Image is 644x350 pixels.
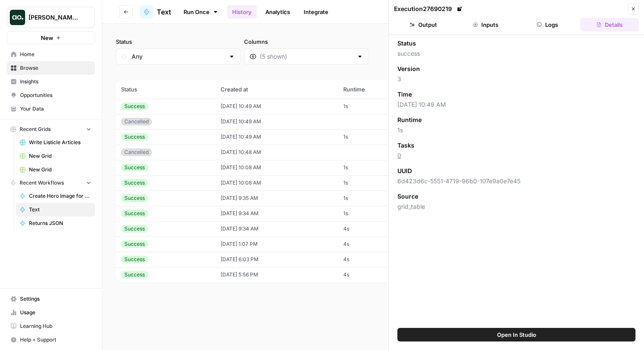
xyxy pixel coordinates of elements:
[29,152,91,160] span: New Grid
[29,139,91,146] span: Write Listicle Articles
[132,52,225,61] input: Any
[121,102,148,110] div: Success
[116,65,630,80] span: (12 records)
[397,126,635,134] span: 1s
[16,203,95,216] a: Text
[338,236,415,252] td: 4s
[497,330,536,339] span: Open In Studio
[397,202,635,211] span: grid_table
[216,252,338,267] td: [DATE] 6:03 PM
[397,328,635,341] button: Open In Studio
[216,160,338,175] td: [DATE] 10:08 AM
[244,37,369,46] label: Columns
[397,90,412,99] span: Time
[121,194,148,202] div: Success
[121,225,148,233] div: Success
[338,99,415,114] td: 1s
[20,105,91,113] span: Your Data
[16,149,95,163] a: New Grid
[20,78,91,85] span: Insights
[394,18,453,31] button: Output
[216,191,338,206] td: [DATE] 9:35 AM
[397,116,422,124] span: Runtime
[216,236,338,252] td: [DATE] 1:07 PM
[121,118,152,125] div: Cancelled
[116,37,241,46] label: Status
[29,13,80,22] span: [PERSON_NAME] Testing
[338,175,415,191] td: 1s
[338,129,415,145] td: 1s
[20,125,51,133] span: Recent Grids
[121,164,148,171] div: Success
[397,141,414,150] span: Tasks
[397,152,401,159] a: 0
[20,64,91,72] span: Browse
[227,5,257,19] a: History
[178,5,224,19] a: Run Once
[20,295,91,303] span: Settings
[338,267,415,282] td: 4s
[20,322,91,330] span: Learning Hub
[260,52,353,61] input: (5 shown)
[16,216,95,230] a: Returns JSON
[216,221,338,236] td: [DATE] 9:34 AM
[29,206,91,213] span: Text
[20,51,91,58] span: Home
[7,319,95,333] a: Learning Hub
[7,88,95,102] a: Opportunities
[20,336,91,344] span: Help + Support
[397,75,635,83] span: 3
[397,167,412,175] span: UUID
[456,18,515,31] button: Inputs
[121,256,148,263] div: Success
[216,80,338,99] th: Created at
[216,114,338,129] td: [DATE] 10:49 AM
[299,5,333,19] a: Integrate
[397,100,635,109] span: [DATE] 10:49 AM
[397,192,418,201] span: Source
[216,99,338,114] td: [DATE] 10:49 AM
[7,48,95,61] a: Home
[121,210,148,217] div: Success
[338,191,415,206] td: 1s
[580,18,639,31] button: Details
[16,189,95,203] a: Create Hero Image for Article
[397,39,416,48] span: Status
[397,65,420,73] span: Version
[29,166,91,174] span: New Grid
[16,136,95,149] a: Write Listicle Articles
[7,292,95,306] a: Settings
[121,133,148,141] div: Success
[20,179,64,187] span: Recent Workflows
[216,267,338,282] td: [DATE] 5:56 PM
[140,5,171,19] a: Text
[41,34,53,42] span: New
[397,49,635,58] span: success
[20,91,91,99] span: Opportunities
[7,306,95,319] a: Usage
[394,5,464,13] div: Execution 27690219
[397,177,635,185] span: 6d423d6c-5551-4719-96b0-107e9a0e7e45
[338,80,415,99] th: Runtime
[338,160,415,175] td: 1s
[7,7,95,28] button: Workspace: Vicky Testing
[338,206,415,221] td: 1s
[121,271,148,279] div: Success
[338,221,415,236] td: 4s
[216,145,338,160] td: [DATE] 10:48 AM
[7,123,95,136] button: Recent Grids
[216,206,338,221] td: [DATE] 9:34 AM
[260,5,295,19] a: Analytics
[121,179,148,187] div: Success
[338,252,415,267] td: 4s
[518,18,577,31] button: Logs
[7,102,95,116] a: Your Data
[20,309,91,316] span: Usage
[7,333,95,347] button: Help + Support
[157,7,171,17] span: Text
[216,175,338,191] td: [DATE] 10:08 AM
[116,80,216,99] th: Status
[216,129,338,145] td: [DATE] 10:49 AM
[7,61,95,75] a: Browse
[121,240,148,248] div: Success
